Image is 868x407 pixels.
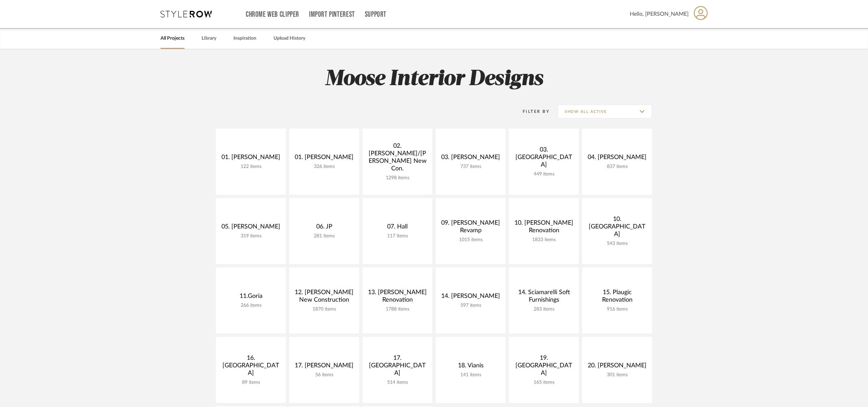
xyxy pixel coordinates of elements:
div: 165 items [514,380,573,385]
div: 449 items [514,171,573,177]
div: 141 items [441,372,500,378]
div: 14. Sciamarelli Soft Furnishings [514,289,573,306]
a: Inspiration [233,34,256,43]
div: 1788 items [368,306,427,312]
div: 05. [PERSON_NAME] [221,223,280,233]
a: Chrome Web Clipper [246,12,299,17]
div: 13. [PERSON_NAME] Renovation [368,289,427,306]
div: 543 items [588,241,647,247]
div: 597 items [441,303,500,308]
div: 10. [PERSON_NAME] Renovation [514,219,573,237]
div: 04. [PERSON_NAME] [588,154,647,164]
div: 02. [PERSON_NAME]/[PERSON_NAME] New Con. [368,142,427,175]
div: 18. Vianis [441,362,500,372]
a: Library [202,34,216,43]
span: Hello, [PERSON_NAME] [630,10,689,18]
div: 14. [PERSON_NAME] [441,292,500,303]
div: 11.Goria [221,292,280,303]
h2: Moose Interior Designs [188,66,680,92]
a: Import Pinterest [309,12,355,17]
div: 326 items [295,164,354,170]
div: 266 items [221,303,280,308]
div: Filter By [514,108,550,115]
div: 89 items [221,380,280,385]
div: 10. [GEOGRAPHIC_DATA] [588,215,647,241]
div: 20. [PERSON_NAME] [588,362,647,372]
div: 07. Hall [368,223,427,233]
div: 06. JP [295,223,354,233]
div: 17. [GEOGRAPHIC_DATA] [368,354,427,380]
a: All Projects [161,34,184,43]
div: 17. [PERSON_NAME] [295,362,354,372]
div: 09. [PERSON_NAME] Revamp [441,219,500,237]
div: 301 items [588,372,647,378]
div: 19. [GEOGRAPHIC_DATA] [514,354,573,380]
div: 837 items [588,164,647,170]
div: 514 items [368,380,427,385]
div: 122 items [221,164,280,170]
div: 283 items [514,306,573,312]
div: 117 items [368,233,427,239]
div: 12. [PERSON_NAME] New Construction [295,289,354,306]
div: 319 items [221,233,280,239]
div: 01. [PERSON_NAME] [221,154,280,164]
div: 15. Plaugic Renovation [588,289,647,306]
div: 281 items [295,233,354,239]
a: Support [365,12,386,17]
div: 1298 items [368,175,427,181]
div: 1015 items [441,237,500,243]
div: 1870 items [295,306,354,312]
div: 737 items [441,164,500,170]
div: 03. [PERSON_NAME] [441,154,500,164]
div: 03. [GEOGRAPHIC_DATA] [514,146,573,171]
div: 916 items [588,306,647,312]
div: 01. [PERSON_NAME] [295,154,354,164]
div: 16. [GEOGRAPHIC_DATA] [221,354,280,380]
div: 1833 items [514,237,573,243]
div: 56 items [295,372,354,378]
a: Upload History [273,34,305,43]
